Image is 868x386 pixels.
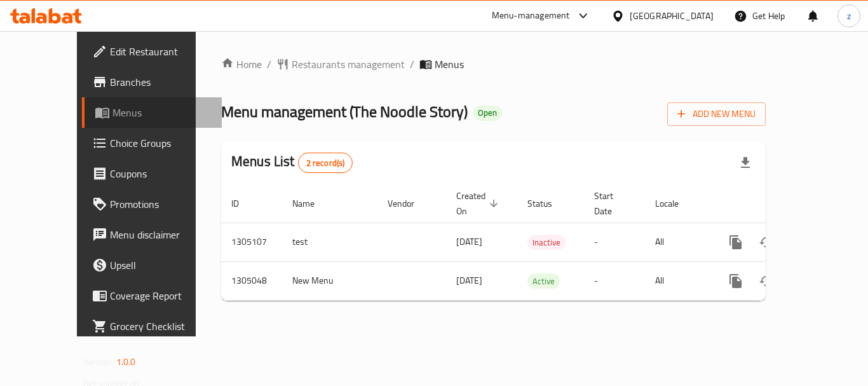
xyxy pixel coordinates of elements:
[110,44,212,59] span: Edit Restaurant
[730,148,761,178] div: Export file
[677,106,756,122] span: Add New Menu
[221,97,468,126] span: Menu management ( The Noodle Story )
[847,9,851,23] span: z
[276,57,405,72] a: Restaurants management
[221,184,853,301] table: enhanced table
[82,36,222,67] a: Edit Restaurant
[82,219,222,250] a: Menu disclaimer
[82,158,222,189] a: Coupons
[721,227,751,258] button: more
[473,106,502,121] div: Open
[751,227,782,258] button: Change Status
[110,319,212,334] span: Grocery Checklist
[527,235,566,250] span: Inactive
[492,8,570,24] div: Menu-management
[110,288,212,303] span: Coverage Report
[435,57,464,72] span: Menus
[584,261,645,300] td: -
[110,74,212,90] span: Branches
[82,311,222,341] a: Grocery Checklist
[292,196,331,211] span: Name
[527,274,560,289] span: Active
[594,188,630,219] span: Start Date
[221,261,282,300] td: 1305048
[110,135,212,151] span: Choice Groups
[456,272,482,289] span: [DATE]
[110,258,212,273] span: Upsell
[527,196,569,211] span: Status
[82,128,222,158] a: Choice Groups
[630,9,714,23] div: [GEOGRAPHIC_DATA]
[388,196,431,211] span: Vendor
[110,227,212,242] span: Menu disclaimer
[82,250,222,280] a: Upsell
[456,233,482,250] span: [DATE]
[667,102,766,126] button: Add New Menu
[267,57,271,72] li: /
[751,266,782,296] button: Change Status
[231,196,255,211] span: ID
[82,189,222,219] a: Promotions
[282,261,377,300] td: New Menu
[83,354,114,370] span: Version:
[231,152,353,173] h2: Menus List
[116,354,136,370] span: 1.0.0
[298,153,353,173] div: Total records count
[721,266,751,296] button: more
[82,97,222,128] a: Menus
[110,166,212,181] span: Coupons
[710,184,853,223] th: Actions
[473,107,502,118] span: Open
[110,196,212,212] span: Promotions
[82,67,222,97] a: Branches
[282,223,377,261] td: test
[584,223,645,261] td: -
[292,57,405,72] span: Restaurants management
[82,280,222,311] a: Coverage Report
[456,188,502,219] span: Created On
[645,261,710,300] td: All
[221,57,262,72] a: Home
[221,223,282,261] td: 1305107
[221,57,766,72] nav: breadcrumb
[645,223,710,261] td: All
[112,105,212,120] span: Menus
[299,157,353,169] span: 2 record(s)
[655,196,695,211] span: Locale
[410,57,414,72] li: /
